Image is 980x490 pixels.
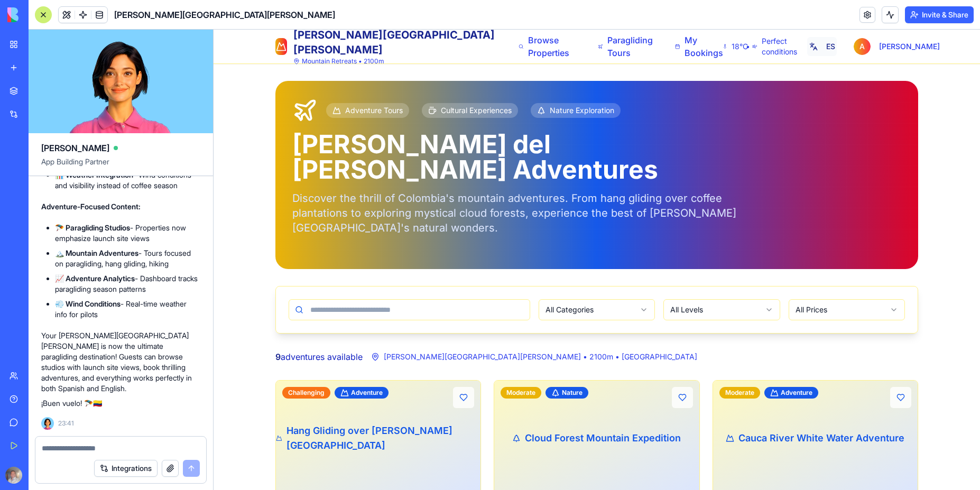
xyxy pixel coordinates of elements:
[94,460,158,477] button: Integrations
[41,142,109,154] span: [PERSON_NAME]
[348,359,369,367] span: nature
[55,274,135,283] strong: 📈 Adventure Analytics
[905,6,974,23] button: Invite & Share
[55,248,200,269] li: - Tours focused on paragliding, hang gliding, hiking
[132,76,189,86] span: Adventure Tours
[41,202,141,211] strong: Adventure-Focused Content:
[73,394,267,423] span: Hang Gliding over [PERSON_NAME][GEOGRAPHIC_DATA]
[311,401,467,416] span: Cloud Forest Mountain Expedition
[336,76,401,86] span: Nature Exploration
[55,273,200,294] li: - Dashboard tracks paragliding season patterns
[55,248,138,257] strong: 🏔️ Mountain Adventures
[518,12,528,22] span: 18°C
[41,417,54,430] img: Ella_00000_wcx2te.png
[58,419,74,428] span: 23:41
[79,102,552,153] h1: [PERSON_NAME] del [PERSON_NAME] Adventures
[62,322,67,332] span: 9
[69,357,117,369] div: Challenging
[525,401,691,416] span: Cauca River White Water Adventure
[640,8,657,25] span: A
[55,223,130,232] strong: 🪂 Paragliding Studios
[532,12,535,22] span: •
[62,321,149,334] p: adventures available
[41,330,200,394] p: Your [PERSON_NAME][GEOGRAPHIC_DATA][PERSON_NAME] is now the ultimate paragliding destination! Gue...
[114,8,335,21] span: [PERSON_NAME][GEOGRAPHIC_DATA][PERSON_NAME]
[594,7,623,26] button: ES
[287,357,328,369] div: Moderate
[55,299,200,320] li: - Real-time weather info for pilots
[632,6,705,27] button: A[PERSON_NAME]
[315,4,359,30] span: Browse Properties
[506,357,547,369] div: Moderate
[548,6,585,27] span: Perfect conditions
[55,170,200,191] li: - Wind conditions and visibility instead of coffee season
[227,76,298,86] span: Cultural Experiences
[665,12,696,22] span: [PERSON_NAME]
[394,4,436,30] span: Paragliding Tours
[567,359,599,367] span: adventure
[55,223,200,244] li: - Properties now emphasize launch site views
[41,156,200,175] span: App Building Partner
[41,398,200,409] p: ¡Buen vuelo! 🪂🇨🇴
[137,359,169,367] span: adventure
[5,467,22,484] img: ACg8ocIoKTluYVx1WVSvMTc6vEhh8zlEulljtIG1Q6EjfdS3E24EJStT=s96-c
[80,27,282,36] div: Mountain Retreats • 2100m
[170,322,484,332] span: [PERSON_NAME][GEOGRAPHIC_DATA][PERSON_NAME] • 2100m • [GEOGRAPHIC_DATA]
[7,7,73,22] img: logo
[79,161,552,206] p: Discover the thrill of Colombia's mountain adventures. From hang gliding over coffee plantations ...
[55,299,121,308] strong: 💨 Wind Conditions
[471,4,503,30] span: My Bookings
